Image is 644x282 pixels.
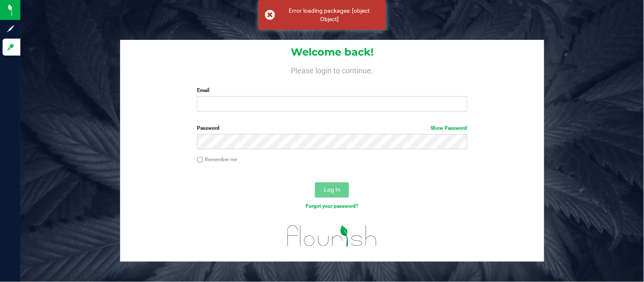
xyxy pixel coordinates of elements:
h4: Please login to continue. [120,64,544,75]
a: Show Password [431,125,467,131]
span: Log In [324,186,340,193]
h1: Welcome back! [120,47,544,58]
inline-svg: Log in [6,43,15,51]
a: Forgot your password? [306,203,358,209]
label: Email [197,87,467,94]
span: Password [197,125,219,131]
input: Remember me [197,157,203,163]
img: flourish_logo.svg [279,219,385,253]
div: Error loading packages: [object Object] [280,6,380,23]
button: Log In [315,182,349,198]
inline-svg: Sign up [6,25,15,33]
label: Remember me [197,156,237,163]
